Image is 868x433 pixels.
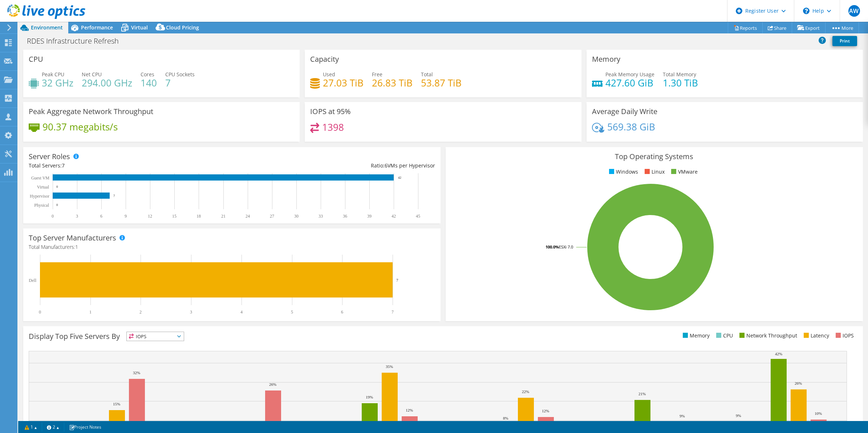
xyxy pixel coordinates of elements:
[605,71,654,78] span: Peak Memory Usage
[100,214,102,219] text: 6
[736,413,741,418] text: 9%
[29,278,36,283] text: Dell
[190,309,192,315] text: 3
[165,79,195,87] h4: 7
[196,214,201,219] text: 18
[240,309,243,315] text: 4
[451,153,857,161] h3: Top Operating Systems
[392,214,396,219] text: 42
[372,79,413,87] h4: 26.83 TiB
[139,309,142,315] text: 2
[738,332,797,340] li: Network Throughput
[56,185,58,189] text: 0
[825,22,859,33] a: More
[24,37,130,45] h1: RDES Infrastructure Refresh
[34,203,49,208] text: Physical
[29,108,153,116] h3: Peak Aggregate Network Throughput
[42,71,64,78] span: Peak CPU
[367,214,372,219] text: 39
[131,24,148,31] span: Virtual
[396,278,398,282] text: 7
[607,123,655,131] h4: 569.38 GiB
[166,24,199,31] span: Cloud Pricing
[20,422,42,432] a: 1
[230,421,236,425] text: 5%
[291,309,293,315] text: 5
[31,175,49,181] text: Guest VM
[386,364,393,369] text: 35%
[323,71,335,78] span: Used
[341,309,343,315] text: 6
[802,332,829,340] li: Latency
[323,79,364,87] h4: 27.03 TiB
[29,55,43,63] h3: CPU
[728,22,763,33] a: Reports
[545,244,559,250] tspan: 100.0%
[42,422,64,432] a: 2
[37,185,49,190] text: Virtual
[775,352,782,356] text: 42%
[607,168,638,176] li: Windows
[680,414,685,418] text: 9%
[269,382,276,387] text: 26%
[663,71,696,78] span: Total Memory
[42,79,73,87] h4: 32 GHz
[322,123,344,131] h4: 1398
[42,123,118,131] h4: 90.37 megabits/s
[29,162,232,170] div: Total Servers:
[803,8,810,14] svg: \n
[815,411,822,416] text: 10%
[113,194,115,198] text: 7
[31,24,63,31] span: Environment
[416,214,420,219] text: 45
[148,214,152,219] text: 12
[221,214,226,219] text: 21
[141,79,157,87] h4: 140
[232,162,435,170] div: Ratio: VMs per Hypervisor
[76,214,78,219] text: 3
[681,332,710,340] li: Memory
[125,214,127,219] text: 9
[392,309,394,315] text: 7
[270,214,274,219] text: 27
[795,381,802,385] text: 26%
[29,243,435,251] h4: Total Manufacturers:
[127,332,184,341] span: IOPS
[542,409,549,413] text: 12%
[834,332,854,340] li: IOPS
[62,162,65,169] span: 7
[113,402,120,406] text: 15%
[605,79,654,87] h4: 427.60 GiB
[638,392,646,396] text: 21%
[503,416,508,420] text: 8%
[246,214,250,219] text: 24
[832,36,857,46] a: Print
[172,214,177,219] text: 15
[29,153,70,161] h3: Server Roles
[669,168,698,176] li: VMware
[82,71,102,78] span: Net CPU
[559,244,573,250] tspan: ESXi 7.0
[372,71,382,78] span: Free
[714,332,733,340] li: CPU
[643,168,665,176] li: Linux
[663,79,698,87] h4: 1.30 TiB
[592,55,620,63] h3: Memory
[89,309,92,315] text: 1
[165,71,195,78] span: CPU Sockets
[30,194,49,199] text: Hypervisor
[792,22,826,33] a: Export
[762,22,792,33] a: Share
[522,389,529,394] text: 22%
[52,214,54,219] text: 0
[592,108,657,116] h3: Average Daily Write
[406,408,413,412] text: 12%
[848,5,860,17] span: AW
[64,422,106,432] a: Project Notes
[366,395,373,399] text: 19%
[421,79,462,87] h4: 53.87 TiB
[398,176,401,179] text: 42
[600,420,605,425] text: 6%
[141,71,154,78] span: Cores
[133,371,140,375] text: 32%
